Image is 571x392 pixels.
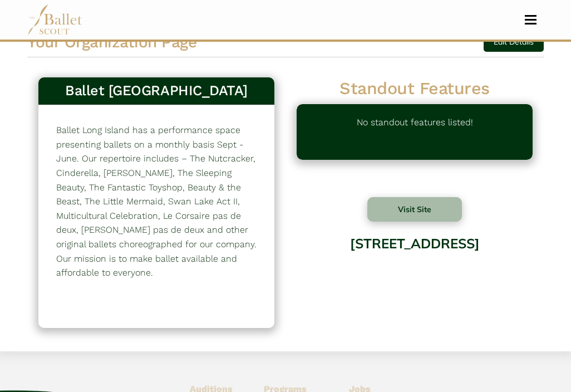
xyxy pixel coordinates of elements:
[47,82,265,100] h3: Ballet [GEOGRAPHIC_DATA]
[518,14,544,25] button: Toggle navigation
[367,197,462,222] button: Visit Site
[297,227,533,317] div: [STREET_ADDRESS]
[357,115,473,149] p: No standout features listed!
[297,77,533,100] h2: Standout Features
[27,32,285,52] h3: Your Organization Page
[56,123,257,280] p: Ballet Long Island has a performance space presenting ballets on a monthly basis Sept - June. Our...
[484,32,544,52] a: Edit Details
